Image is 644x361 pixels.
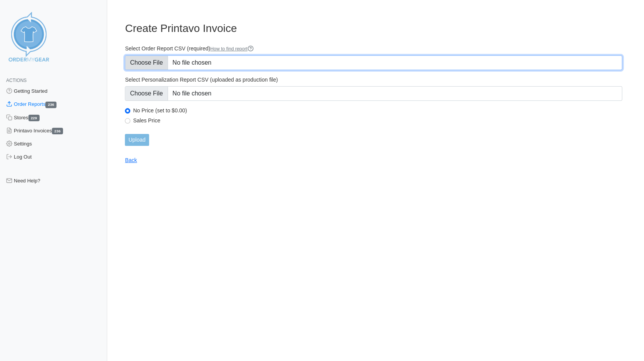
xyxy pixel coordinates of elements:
[210,46,254,52] a: How to find report
[133,117,622,124] label: Sales Price
[52,128,63,134] span: 236
[125,22,622,35] h3: Create Printavo Invoice
[125,157,137,163] a: Back
[28,115,40,121] span: 229
[125,134,149,146] input: Upload
[6,78,27,83] span: Actions
[125,76,622,83] label: Select Personalization Report CSV (uploaded as production file)
[125,45,622,52] label: Select Order Report CSV (required)
[133,107,622,114] label: No Price (set to $0.00)
[45,102,56,108] span: 236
